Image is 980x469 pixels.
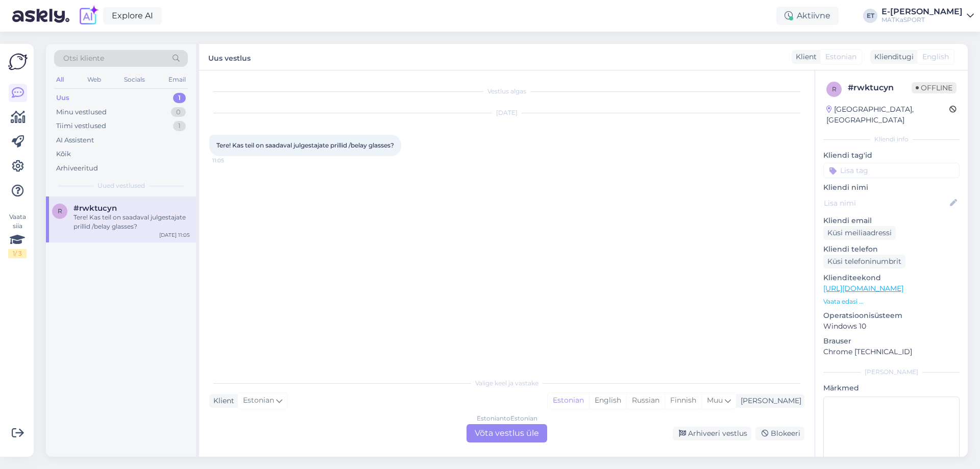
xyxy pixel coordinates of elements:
[209,108,804,117] div: [DATE]
[823,215,960,226] p: Kliendi email
[73,204,117,213] span: #rwktucyn
[73,213,190,231] div: Tere! Kas teil on saadaval julgestajate prillid /belay glasses?
[776,7,839,25] div: Aktiivne
[792,52,817,62] div: Klient
[823,310,960,321] p: Operatsioonisüsteem
[823,244,960,255] p: Kliendi telefon
[589,393,626,408] div: English
[823,347,960,357] p: Chrome [TECHNICAL_ID]
[56,93,69,103] div: Uus
[823,150,960,161] p: Kliendi tag'id
[63,53,104,64] span: Otsi kliente
[209,379,804,388] div: Valige keel ja vastake
[823,226,896,240] div: Küsi meiliaadressi
[159,231,190,239] div: [DATE] 11:05
[243,395,274,406] span: Estonian
[58,207,62,215] span: r
[848,82,912,94] div: # rwktucyn
[737,396,801,406] div: [PERSON_NAME]
[922,52,949,62] span: English
[707,396,723,405] span: Muu
[823,135,960,144] div: Kliendi info
[912,82,957,93] span: Offline
[823,383,960,393] p: Märkmed
[823,321,960,332] p: Windows 10
[56,135,94,145] div: AI Assistent
[56,163,98,174] div: Arhiveeritud
[823,182,960,193] p: Kliendi nimi
[823,297,960,306] p: Vaata edasi ...
[626,393,665,408] div: Russian
[85,73,103,86] div: Web
[216,141,394,149] span: Tere! Kas teil on saadaval julgestajate prillid /belay glasses?
[665,393,701,408] div: Finnish
[881,8,974,24] a: E-[PERSON_NAME]MATKaSPORT
[56,149,71,159] div: Kõik
[755,427,804,440] div: Blokeeri
[56,107,107,117] div: Minu vestlused
[122,73,147,86] div: Socials
[823,336,960,347] p: Brauser
[863,9,877,23] div: ET
[212,157,251,164] span: 11:05
[825,52,856,62] span: Estonian
[78,5,99,27] img: explore-ai
[208,50,251,64] label: Uus vestlus
[56,121,106,131] div: Tiimi vestlused
[870,52,914,62] div: Klienditugi
[824,198,948,209] input: Lisa nimi
[826,104,949,126] div: [GEOGRAPHIC_DATA], [GEOGRAPHIC_DATA]
[8,52,28,71] img: Askly Logo
[467,424,547,442] div: Võta vestlus üle
[103,7,162,24] a: Explore AI
[166,73,188,86] div: Email
[881,8,963,16] div: E-[PERSON_NAME]
[54,73,66,86] div: All
[823,273,960,283] p: Klienditeekond
[832,85,837,93] span: r
[8,249,27,258] div: 1 / 3
[8,212,27,258] div: Vaata siia
[673,427,751,440] div: Arhiveeri vestlus
[823,255,905,268] div: Küsi telefoninumbrit
[823,284,903,293] a: [URL][DOMAIN_NAME]
[209,87,804,96] div: Vestlus algas
[477,414,537,423] div: Estonian to Estonian
[823,367,960,377] div: [PERSON_NAME]
[173,121,186,131] div: 1
[823,163,960,178] input: Lisa tag
[209,396,234,406] div: Klient
[97,181,145,190] span: Uued vestlused
[173,93,186,103] div: 1
[548,393,589,408] div: Estonian
[881,16,963,24] div: MATKaSPORT
[171,107,186,117] div: 0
